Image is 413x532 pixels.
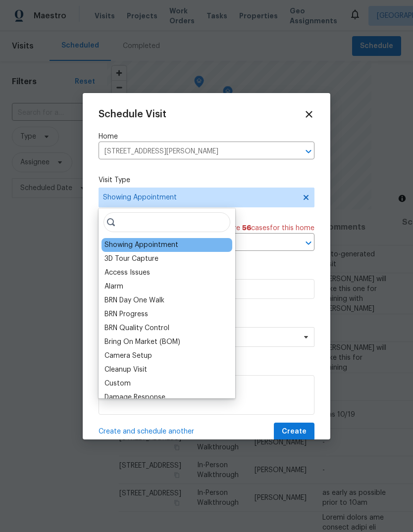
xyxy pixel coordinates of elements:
div: Cleanup Visit [104,365,147,375]
button: Create [274,423,314,441]
div: 3D Tour Capture [104,254,158,264]
div: Access Issues [104,268,150,278]
div: BRN Progress [104,309,148,319]
button: Open [302,236,315,250]
input: Enter in an address [99,144,287,159]
div: BRN Day One Walk [104,295,164,305]
span: Create [282,426,307,438]
span: There are case s for this home [211,223,314,233]
span: Showing Appointment [103,193,296,202]
div: Camera Setup [104,351,152,361]
span: 56 [242,225,251,232]
div: Custom [104,379,131,388]
div: Damage Response [104,392,165,402]
div: BRN Quality Control [104,323,169,333]
span: Create and schedule another [99,427,194,436]
button: Open [302,145,315,158]
label: Home [99,132,314,142]
span: Schedule Visit [99,109,166,119]
div: Bring On Market (BOM) [104,337,180,347]
div: Alarm [104,282,123,291]
label: Visit Type [99,175,314,185]
span: Close [304,109,314,120]
div: Showing Appointment [104,240,178,250]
